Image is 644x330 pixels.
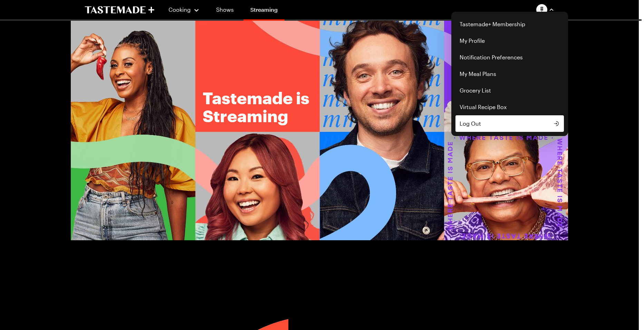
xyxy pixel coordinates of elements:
button: Profile picture [536,4,554,15]
img: Profile picture [536,4,547,15]
div: Profile picture [451,12,568,136]
span: Log Out [460,119,481,128]
a: Virtual Recipe Box [455,99,564,115]
a: My Meal Plans [455,66,564,82]
a: Tastemade+ Membership [455,16,564,32]
a: My Profile [455,32,564,49]
a: Notification Preferences [455,49,564,66]
a: Grocery List [455,82,564,99]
